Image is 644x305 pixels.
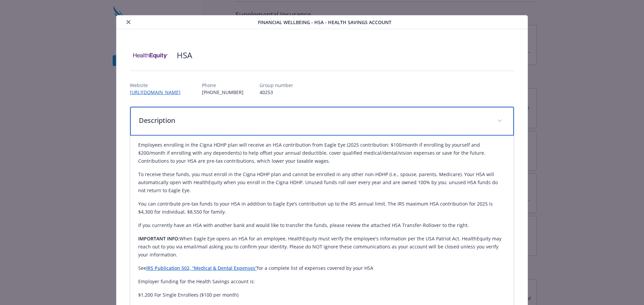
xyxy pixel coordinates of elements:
[130,89,186,95] a: [URL][DOMAIN_NAME]
[177,50,192,61] h2: HSA
[138,235,179,242] strong: IMPORTANT INFO:
[130,45,170,65] img: Health Equity
[124,18,132,26] button: close
[130,82,186,89] p: Website
[138,235,506,259] p: When Eagle Eye opens an HSA for an employee, HealthEquity must verify the employee's information ...
[138,221,506,229] p: If you currently have an HSA with another bank and would like to transfer the funds, please revie...
[260,82,293,89] p: Group number
[146,265,257,271] a: IRS Publication 502, “Medical & Dental Expenses”
[138,141,506,165] p: Employees enrolling in the Cigna HDHP plan will receive an HSA contribution from Eagle Eye (2025 ...
[130,107,514,136] div: Description
[138,264,506,272] p: See for a complete list of expenses covered by your HSA
[258,19,391,26] span: Financial Wellbeing - HSA - Health Savings Account
[138,291,506,299] p: $1,200 For Single Enrollees ($100 per month)
[202,82,244,89] p: Phone
[138,170,506,195] p: To receive these funds, you must enroll in the Cigna HDHP plan and cannot be enrolled in any othe...
[138,278,506,286] p: Employer funding for the Health Savings account is:
[139,116,489,126] p: Description
[202,89,244,96] p: [PHONE_NUMBER]
[138,200,506,216] p: You can contribute pre-tax funds to your HSA in addition to Eagle Eye’s contribution up to the IR...
[260,89,293,96] p: 40253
